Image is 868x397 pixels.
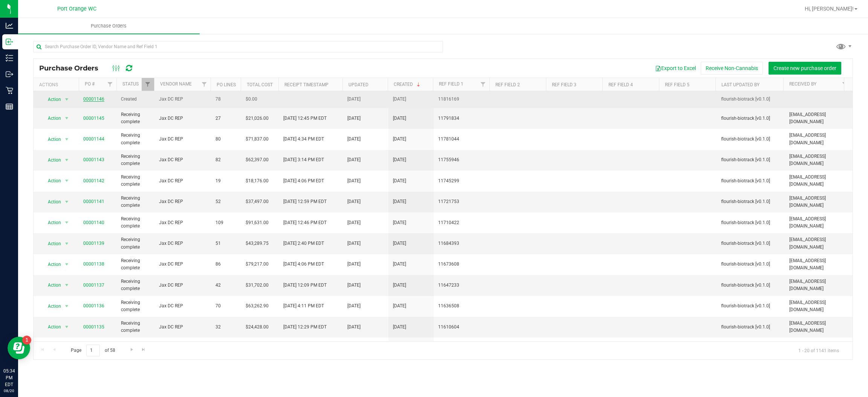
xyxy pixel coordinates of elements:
[347,219,361,226] span: [DATE]
[62,197,71,207] span: select
[8,337,30,359] iframe: Resource center
[721,302,780,310] span: flourish-biotrack [v0.1.0]
[104,78,116,91] a: Filter
[83,303,104,308] a: 00001136
[41,259,61,270] span: Action
[789,132,848,146] span: [EMAIL_ADDRESS][DOMAIN_NAME]
[159,302,206,310] span: Jax DC REP
[41,134,61,145] span: Action
[438,324,486,331] span: 11610604
[41,280,61,290] span: Action
[438,240,486,247] span: 11684393
[246,302,269,310] span: $63,262.90
[41,238,61,249] span: Action
[3,388,15,394] p: 08/20
[126,345,137,355] a: Go to the next page
[215,198,237,205] span: 52
[39,64,106,72] span: Purchase Orders
[62,259,71,270] span: select
[773,65,836,71] span: Create new purchase order
[85,81,95,87] a: PO #
[121,195,150,209] span: Receiving complete
[41,217,61,228] span: Action
[721,96,780,103] span: flourish-biotrack [v0.1.0]
[393,219,406,226] span: [DATE]
[438,156,486,163] span: 11755946
[283,136,324,143] span: [DATE] 4:34 PM EDT
[394,82,422,87] a: Created
[159,177,206,185] span: Jax DC REP
[721,115,780,122] span: flourish-biotrack [v0.1.0]
[86,345,100,356] input: 1
[650,62,701,75] button: Export to Excel
[347,302,361,310] span: [DATE]
[64,345,121,356] span: Page of 58
[347,240,361,247] span: [DATE]
[217,82,236,87] a: PO Lines
[438,282,486,289] span: 11647233
[6,38,13,46] inline-svg: Inbound
[789,153,848,167] span: [EMAIL_ADDRESS][DOMAIN_NAME]
[3,368,15,388] p: 05:34 PM EDT
[159,115,206,122] span: Jax DC REP
[246,282,269,289] span: $31,702.00
[393,177,406,185] span: [DATE]
[6,87,13,94] inline-svg: Retail
[41,322,61,332] span: Action
[159,96,206,103] span: Jax DC REP
[62,217,71,228] span: select
[121,257,150,272] span: Receiving complete
[62,301,71,311] span: select
[159,282,206,289] span: Jax DC REP
[769,62,841,75] button: Create new purchase order
[83,116,104,121] a: 00001145
[721,282,780,289] span: flourish-biotrack [v0.1.0]
[83,96,104,102] a: 00001146
[721,82,759,87] a: Last Updated By
[215,156,237,163] span: 82
[721,324,780,331] span: flourish-biotrack [v0.1.0]
[552,82,576,87] a: Ref Field 3
[215,115,237,122] span: 27
[347,156,361,163] span: [DATE]
[121,153,150,167] span: Receiving complete
[121,96,150,103] span: Created
[438,136,486,143] span: 11781044
[789,236,848,250] span: [EMAIL_ADDRESS][DOMAIN_NAME]
[393,136,406,143] span: [DATE]
[215,177,237,185] span: 19
[789,257,848,272] span: [EMAIL_ADDRESS][DOMAIN_NAME]
[839,78,851,91] a: Filter
[6,54,13,62] inline-svg: Inventory
[721,240,780,247] span: flourish-biotrack [v0.1.0]
[159,156,206,163] span: Jax DC REP
[160,81,192,87] a: Vendor Name
[246,240,269,247] span: $43,289.75
[33,41,443,52] input: Search Purchase Order ID, Vendor Name and Ref Field 1
[438,261,486,268] span: 11673608
[789,278,848,292] span: [EMAIL_ADDRESS][DOMAIN_NAME]
[246,115,269,122] span: $21,026.00
[159,324,206,331] span: Jax DC REP
[39,82,76,87] div: Actions
[62,113,71,124] span: select
[477,78,489,91] a: Filter
[393,198,406,205] span: [DATE]
[608,82,633,87] a: Ref Field 4
[283,261,324,268] span: [DATE] 4:06 PM EDT
[721,198,780,205] span: flourish-biotrack [v0.1.0]
[246,96,257,103] span: $0.00
[138,345,149,355] a: Go to the last page
[347,96,361,103] span: [DATE]
[41,94,61,105] span: Action
[283,156,324,163] span: [DATE] 3:14 PM EDT
[198,78,211,91] a: Filter
[805,6,854,12] span: Hi, [PERSON_NAME]!
[62,280,71,290] span: select
[159,136,206,143] span: Jax DC REP
[789,320,848,334] span: [EMAIL_ADDRESS][DOMAIN_NAME]
[789,215,848,230] span: [EMAIL_ADDRESS][DOMAIN_NAME]
[159,240,206,247] span: Jax DC REP
[142,78,154,91] a: Filter
[701,62,763,75] button: Receive Non-Cannabis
